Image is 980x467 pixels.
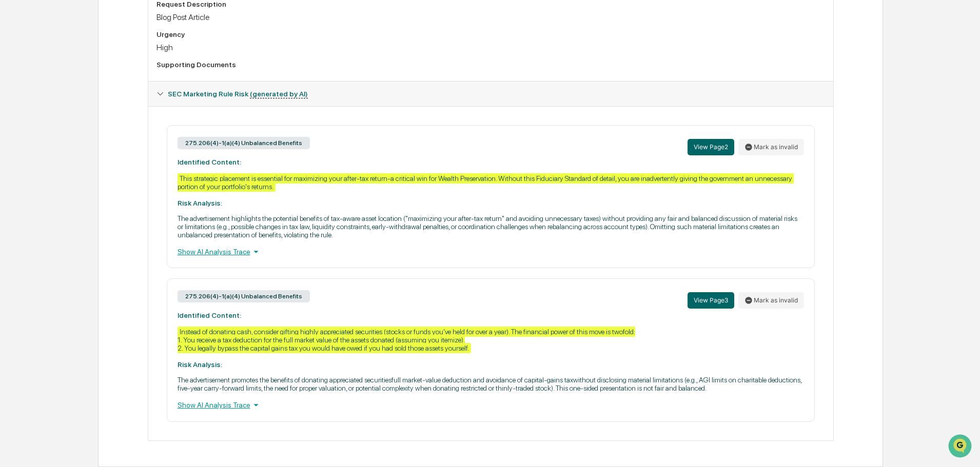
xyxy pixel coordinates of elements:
[738,292,804,309] button: Mark as invalid
[156,60,825,69] div: Supporting Documents
[21,149,65,159] span: Data Lookup
[178,199,222,207] strong: Risk Analysis:
[178,376,804,392] p: The advertisement promotes the benefits of donating appreciated securitiesfull market-value deduc...
[178,158,241,166] strong: Identified Content:
[178,360,222,369] strong: Risk Analysis:
[72,173,124,181] a: Powered byPylon
[178,246,804,257] div: Show AI Analysis Trace
[85,129,127,139] span: Attestations
[688,139,734,155] button: View Page2
[10,150,18,158] div: 🔎
[178,311,241,319] strong: Identified Content:
[156,30,825,38] div: Urgency
[74,130,83,138] div: 🗄️
[178,137,310,149] div: 275.206(4)-1(a)(4) Unbalanced Benefits
[21,129,66,139] span: Preclearance
[178,173,794,192] div: This strategic placement is essential for maximizing your after-tax return-a critical win for Wea...
[156,43,825,52] div: High
[35,78,168,89] div: Start new chat
[178,327,635,353] div: Instead of donating cash, consider gifting highly appreciated securities (stocks or funds you've ...
[156,12,825,22] div: Blog Post Article
[688,292,734,309] button: View Page3
[178,399,804,411] div: Show AI Analysis Trace
[10,130,18,138] div: 🖐️
[178,290,310,302] div: 275.206(4)-1(a)(4) Unbalanced Benefits
[35,89,130,97] div: We're available if you need us!
[947,433,975,461] iframe: Open customer support
[738,139,804,155] button: Mark as invalid
[148,82,833,106] div: SEC Marketing Rule Risk (generated by AI)
[10,22,187,38] p: How can we help?
[70,125,131,144] a: 🗄️Attestations
[6,125,70,144] a: 🖐️Preclearance
[168,90,308,98] span: SEC Marketing Rule Risk
[10,78,29,97] img: 1746055101610-c473b297-6a78-478c-a979-82029cc54cd1
[250,90,308,98] u: (generated by AI)
[178,214,804,239] p: The advertisement highlights the potential benefits of tax-aware asset location ("maximizing your...
[102,174,124,181] span: Pylon
[174,82,187,94] button: Start new chat
[6,145,69,163] a: 🔎Data Lookup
